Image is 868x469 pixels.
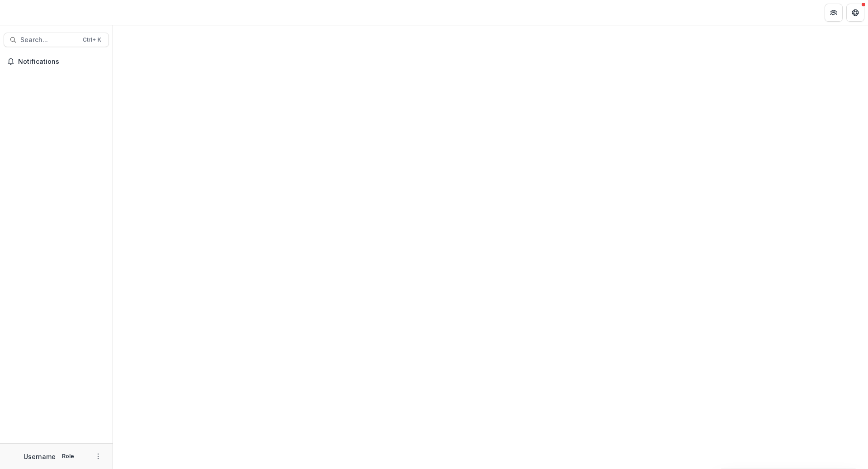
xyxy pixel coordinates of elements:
button: More [93,451,104,462]
button: Get Help [846,4,864,22]
button: Partners [825,4,843,22]
p: Role [59,452,77,460]
button: Notifications [4,54,109,69]
p: Username [24,452,56,461]
span: Notifications [18,58,105,66]
div: Ctrl + K [81,35,103,45]
span: Search... [20,36,77,44]
button: Search... [4,33,109,47]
